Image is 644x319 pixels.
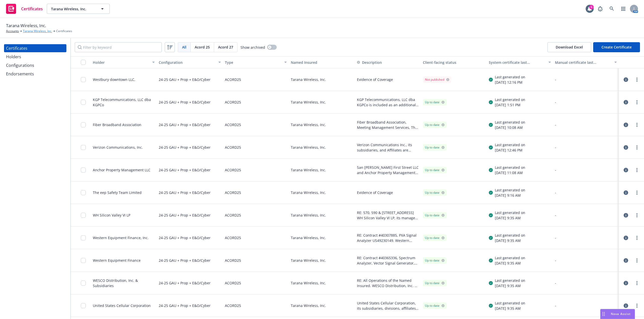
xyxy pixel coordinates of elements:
[225,117,241,133] div: ACORD25
[555,99,617,105] div: -
[81,303,86,308] input: Toggle Row Selected
[93,212,130,218] div: WH Silicon Valley VI LP
[81,235,86,240] input: Toggle Row Selected
[357,255,419,266] button: RE: Contract #40365336, Spectrum Analyzer, Vector Signal Generator, Analog Microwave MULTIPLE; Eq...
[555,235,617,240] div: -
[555,145,617,150] div: -
[495,278,525,283] div: Last generated on
[21,7,43,11] span: Certificates
[425,77,449,82] div: Not published
[495,306,525,311] div: [DATE] 9:35 AM
[159,275,211,291] div: 24-25 GAU + Prop + E&O/Cyber
[495,283,525,288] div: [DATE] 9:35 AM
[425,123,445,127] div: Up to date
[6,53,21,61] div: Holders
[81,77,86,82] input: Toggle Row Selected
[425,303,445,308] div: Up to date
[357,190,393,195] button: Evidence of Coverage
[93,145,143,150] div: Verizon Communications, Inc.
[81,100,86,105] input: Toggle Row Selected
[618,4,628,14] a: Switch app
[93,122,141,127] div: Fiber Broadband Association
[195,44,210,50] span: Acord 25
[495,210,525,215] div: Last generated on
[159,207,211,223] div: 24-25 GAU + Prop + E&O/Cyber
[495,255,525,260] div: Last generated on
[357,210,419,221] button: RE: 570, 590 & [STREET_ADDRESS] WH Silicon Valley VI LP, its managers and members/partners of any...
[159,184,211,201] div: 24-25 GAU + Prop + E&O/Cyber
[357,60,382,65] button: Description
[495,142,525,147] div: Last generated on
[6,70,34,78] div: Endorsements
[4,2,45,16] a: Certificates
[495,193,525,198] div: [DATE] 9:16 AM
[93,190,142,195] div: The eep Safety Team Limited
[425,145,445,150] div: Up to date
[289,204,355,227] div: Tarana Wireless, Inc.
[225,94,241,110] div: ACORD25
[6,22,46,29] span: Tarana Wireless, Inc.
[225,297,241,314] div: ACORD25
[634,167,640,173] a: more
[589,5,594,9] div: 5
[51,6,95,12] span: Tarana Wireless, Inc.
[495,125,525,130] div: [DATE] 10:08 AM
[634,77,640,83] a: more
[159,94,211,110] div: 24-25 GAU + Prop + E&O/Cyber
[607,4,617,14] a: Search
[425,281,445,285] div: Up to date
[225,252,241,269] div: ACORD25
[6,61,34,69] div: Configurations
[159,60,215,65] div: Configuration
[93,303,151,308] div: United States Cellular Corporation
[634,303,640,309] a: more
[357,233,419,243] button: RE: Contract #40307885, PXA Signal Analyzer US49230149. Western Equipment Finance, Inc. and its A...
[93,235,149,240] div: Western Equipment Finance, Inc.
[225,71,241,88] div: ACORD25
[289,249,355,272] div: Tarana Wireless, Inc.
[289,159,355,181] div: Tarana Wireless, Inc.
[495,147,525,153] div: [DATE] 12:46 PM
[81,281,86,286] input: Toggle Row Selected
[289,181,355,204] div: Tarana Wireless, Inc.
[423,60,485,65] div: Client-facing status
[6,44,27,52] div: Certificates
[547,42,591,52] span: Download Excel
[357,278,419,288] button: RE: All Operations of the Named Insured. WESCO Distribution, Inc. & Subsidiaries is additional in...
[495,187,525,193] div: Last generated on
[157,56,223,68] button: Configuration
[425,100,445,104] div: Up to date
[357,300,419,311] button: United States Cellular Corporation, its subsidiaries, divisions, affiliates, and related entities...
[289,68,355,91] div: Tarana Wireless, Inc.
[495,215,525,221] div: [DATE] 9:35 AM
[495,74,525,80] div: Last generated on
[93,278,155,288] div: WESCO Distribution, Inc. & Subsidiaries
[357,97,419,108] button: KGP Telecommunications, LLC dba KGPCo is included as an additional insured as required by a writt...
[218,44,233,50] span: Acord 27
[425,236,445,240] div: Up to date
[495,238,525,243] div: [DATE] 9:35 AM
[81,190,86,195] input: Toggle Row Selected
[634,235,640,241] a: more
[357,77,393,82] button: Evidence of Coverage
[81,60,86,65] input: Select all
[634,190,640,196] a: more
[495,165,525,170] div: Last generated on
[159,117,211,133] div: 24-25 GAU + Prop + E&O/Cyber
[357,142,419,153] button: Verizon Communications Inc., its subsidiaries, and Affiliates are included as additional insured ...
[357,165,419,175] button: San [PERSON_NAME] First Street LLC and Anchor Property Management LLC is included as an additiona...
[495,170,525,175] div: [DATE] 11:08 AM
[159,139,211,155] div: 24-25 GAU + Prop + E&O/Cyber
[159,162,211,178] div: 24-25 GAU + Prop + E&O/Cyber
[555,190,617,195] div: -
[495,97,525,102] div: Last generated on
[553,56,619,68] button: Manual certificate last generated
[555,303,617,308] div: -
